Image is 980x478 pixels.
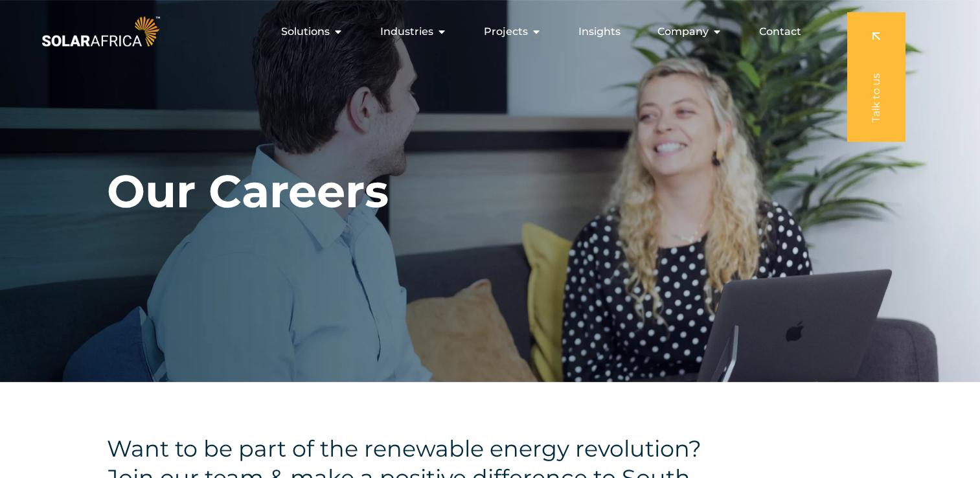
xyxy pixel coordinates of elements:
[163,19,812,45] nav: Menu
[578,24,621,40] a: Insights
[163,19,812,45] div: Menu Toggle
[657,24,709,40] span: Company
[759,24,801,40] a: Contact
[281,24,330,40] span: Solutions
[107,164,389,219] h1: Our Careers
[380,24,433,40] span: Industries
[484,24,528,40] span: Projects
